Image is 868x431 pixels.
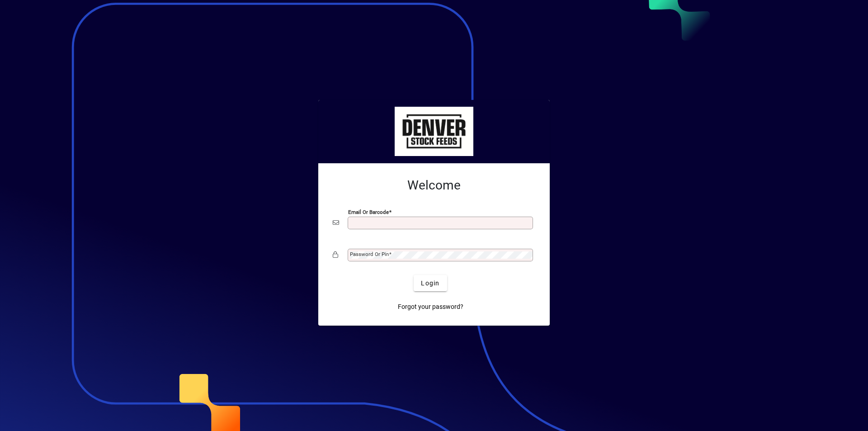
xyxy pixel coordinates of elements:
[348,209,389,215] mat-label: Email or Barcode
[421,279,439,288] span: Login
[333,178,535,193] h2: Welcome
[394,298,467,315] a: Forgot your password?
[414,275,447,291] button: Login
[350,251,389,257] mat-label: Password or Pin
[398,302,463,312] span: Forgot your password?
